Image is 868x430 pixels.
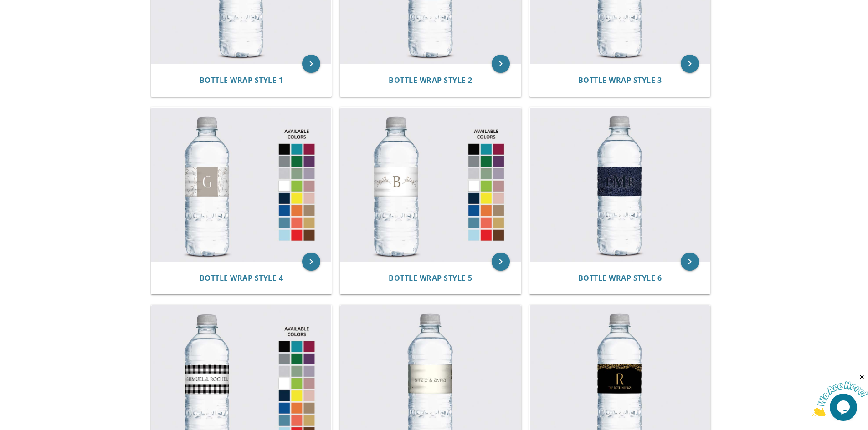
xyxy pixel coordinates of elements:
[492,55,510,73] a: keyboard_arrow_right
[812,373,868,416] iframe: chat widget
[340,108,521,262] img: Bottle Wrap Style 5
[302,253,320,271] a: keyboard_arrow_right
[389,75,473,85] span: Bottle Wrap Style 2
[578,274,662,283] a: Bottle Wrap Style 6
[578,76,662,85] a: Bottle Wrap Style 3
[151,108,332,262] img: Bottle Wrap Style 4
[302,55,320,73] a: keyboard_arrow_right
[492,253,510,271] a: keyboard_arrow_right
[200,76,283,85] a: Bottle Wrap Style 1
[681,55,699,73] a: keyboard_arrow_right
[200,274,283,283] a: Bottle Wrap Style 4
[530,108,710,262] img: Bottle Wrap Style 6
[389,76,473,85] a: Bottle Wrap Style 2
[200,273,283,283] span: Bottle Wrap Style 4
[389,273,473,283] span: Bottle Wrap Style 5
[200,75,283,85] span: Bottle Wrap Style 1
[681,253,699,271] a: keyboard_arrow_right
[578,75,662,85] span: Bottle Wrap Style 3
[389,274,473,283] a: Bottle Wrap Style 5
[578,273,662,283] span: Bottle Wrap Style 6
